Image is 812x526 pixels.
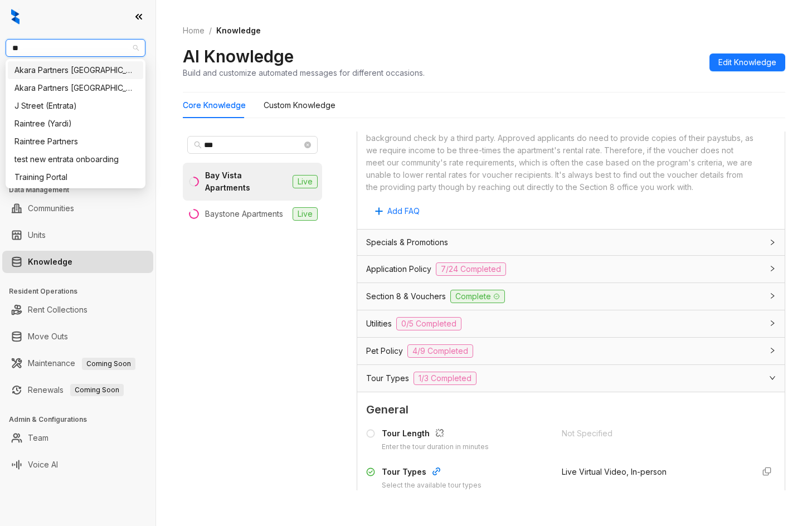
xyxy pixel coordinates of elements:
[14,171,137,183] div: Training Portal
[9,415,155,425] h3: Admin & Configurations
[357,365,785,392] div: Tour Types1/3 Completed
[82,358,135,370] span: Coming Soon
[357,338,785,364] div: Pet Policy4/9 Completed
[2,75,153,97] li: Leads
[264,99,336,111] div: Custom Knowledge
[28,454,58,476] a: Voice AI
[366,345,403,357] span: Pet Policy
[304,142,311,148] span: close-circle
[382,466,482,480] div: Tour Types
[382,442,489,452] div: Enter the tour duration in minutes
[414,372,476,385] span: 1/3 Completed
[407,344,473,358] span: 4/9 Completed
[2,427,153,449] li: Team
[14,135,137,148] div: Raintree Partners
[9,286,155,296] h3: Resident Operations
[357,310,785,337] div: Utilities0/5 Completed
[194,141,202,149] span: search
[28,427,48,449] a: Team
[8,168,143,186] div: Training Portal
[209,25,212,37] li: /
[450,290,505,303] span: Complete
[366,236,448,249] span: Specials & Promotions
[769,374,776,381] span: expanded
[366,372,409,384] span: Tour Types
[562,427,744,440] div: Not Specified
[8,115,143,133] div: Raintree (Yardi)
[2,149,153,172] li: Collections
[8,61,143,79] div: Akara Partners Nashville
[183,99,246,111] div: Core Knowledge
[382,480,482,491] div: Select the available tour types
[8,79,143,97] div: Akara Partners Phoenix
[14,153,137,165] div: test new entrata onboarding
[28,224,46,246] a: Units
[2,299,153,321] li: Rent Collections
[366,318,392,330] span: Utilities
[718,56,776,69] span: Edit Knowledge
[562,467,667,476] span: Live Virtual Video, In-person
[70,384,124,396] span: Coming Soon
[28,251,72,273] a: Knowledge
[14,100,137,112] div: J Street (Entrata)
[8,133,143,150] div: Raintree Partners
[14,118,137,130] div: Raintree (Yardi)
[357,230,785,255] div: Specials & Promotions
[357,256,785,283] div: Application Policy7/24 Completed
[2,251,153,273] li: Knowledge
[8,97,143,115] div: J Street (Entrata)
[769,347,776,354] span: collapsed
[382,427,489,442] div: Tour Length
[28,299,87,321] a: Rent Collections
[366,401,776,418] span: General
[181,25,207,37] a: Home
[28,197,74,220] a: Communities
[769,265,776,272] span: collapsed
[2,379,153,401] li: Renewals
[216,26,261,35] span: Knowledge
[11,9,20,25] img: logo
[366,290,446,303] span: Section 8 & Vouchers
[183,67,425,79] div: Build and customize automated messages for different occasions.
[14,82,137,94] div: Akara Partners [GEOGRAPHIC_DATA]
[205,208,283,220] div: Baystone Apartments
[396,317,461,330] span: 0/5 Completed
[293,175,318,188] span: Live
[366,263,431,275] span: Application Policy
[2,352,153,374] li: Maintenance
[8,150,143,168] div: test new entrata onboarding
[2,123,153,145] li: Leasing
[2,224,153,246] li: Units
[14,64,137,76] div: Akara Partners [GEOGRAPHIC_DATA]
[769,293,776,299] span: collapsed
[366,202,429,220] button: Add FAQ
[769,239,776,246] span: collapsed
[366,95,753,193] div: Thank you for inquiring! At our community, we accept multiple forms of payment. Voucher programs ...
[293,207,318,221] span: Live
[2,325,153,348] li: Move Outs
[709,53,785,71] button: Edit Knowledge
[2,454,153,476] li: Voice AI
[2,197,153,220] li: Communities
[436,262,506,276] span: 7/24 Completed
[387,205,420,217] span: Add FAQ
[9,185,155,195] h3: Data Management
[357,283,785,310] div: Section 8 & VouchersComplete
[769,320,776,327] span: collapsed
[28,325,68,348] a: Move Outs
[183,46,294,67] h2: AI Knowledge
[205,169,288,194] div: Bay Vista Apartments
[28,379,124,401] a: RenewalsComing Soon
